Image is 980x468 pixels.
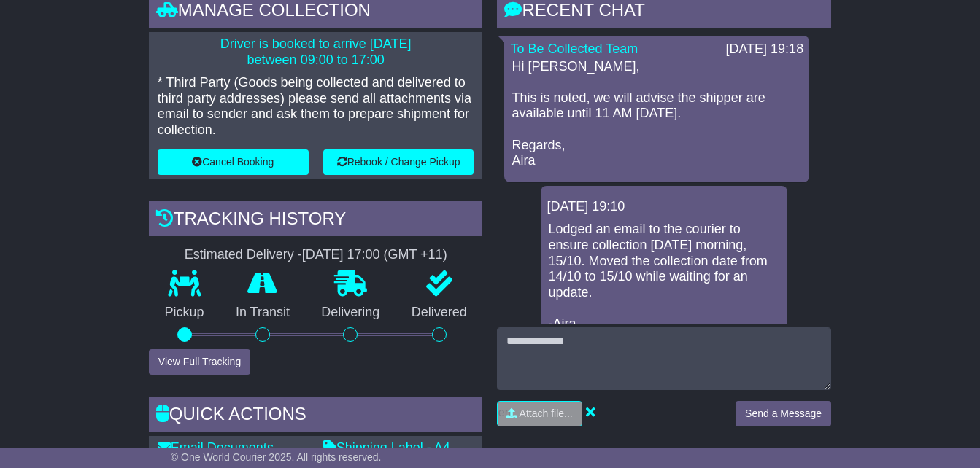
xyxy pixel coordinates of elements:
a: Email Documents [158,440,274,455]
p: * Third Party (Goods being collected and delivered to third party addresses) please send all atta... [158,75,474,138]
p: Lodged an email to the courier to ensure collection [DATE] morning, 15/10. Moved the collection d... [548,222,780,332]
div: Estimated Delivery - [149,247,483,263]
button: View Full Tracking [149,349,250,375]
span: © One World Courier 2025. All rights reserved. [171,451,382,463]
p: Delivering [306,305,396,321]
div: [DATE] 17:00 (GMT +11) [302,247,447,263]
p: In Transit [220,305,305,321]
p: Delivered [396,305,482,321]
p: Hi [PERSON_NAME], This is noted, we will advise the shipper are available until 11 AM [DATE]. Reg... [512,59,802,169]
p: Driver is booked to arrive [DATE] between 09:00 to 17:00 [158,36,474,68]
a: To Be Collected Team [510,42,638,56]
button: Send a Message [736,401,831,426]
p: Pickup [149,305,220,321]
div: [DATE] 19:10 [547,199,782,215]
button: Cancel Booking [158,149,309,175]
button: Rebook / Change Pickup [323,149,474,175]
div: Tracking history [149,201,483,241]
div: Quick Actions [149,397,483,436]
div: [DATE] 19:18 [725,42,803,58]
